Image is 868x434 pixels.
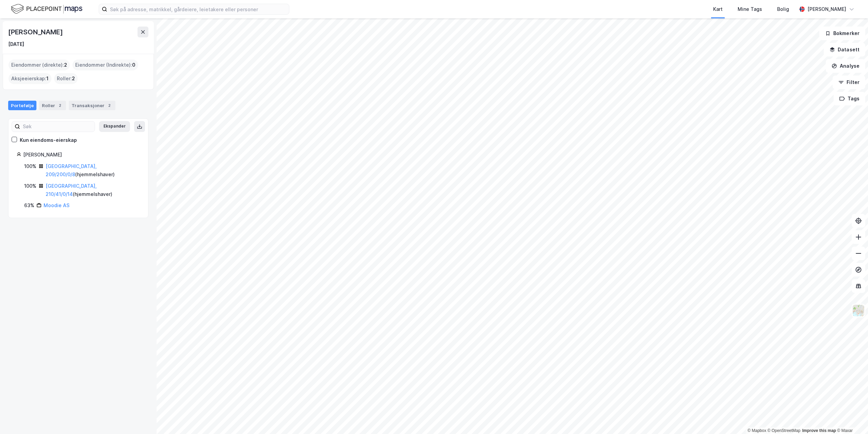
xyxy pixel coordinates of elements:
[24,162,36,170] div: 100%
[9,73,51,84] div: Aksjeeierskap :
[46,74,49,83] span: 1
[69,101,115,110] div: Transaksjoner
[9,60,70,70] div: Eiendommer (direkte) :
[713,5,723,13] div: Kart
[46,163,97,177] a: [GEOGRAPHIC_DATA], 209/200/0/8
[39,101,66,110] div: Roller
[8,40,24,48] div: [DATE]
[807,5,846,13] div: [PERSON_NAME]
[24,201,34,210] div: 63%
[802,428,836,433] a: Improve this map
[24,182,36,190] div: 100%
[54,73,78,84] div: Roller :
[64,61,67,69] span: 2
[20,121,95,132] input: Søk
[777,5,789,13] div: Bolig
[46,183,97,197] a: [GEOGRAPHIC_DATA], 210/41/0/14
[73,60,138,70] div: Eiendommer (Indirekte) :
[834,92,865,105] button: Tags
[107,4,289,14] input: Søk på adresse, matrikkel, gårdeiere, leietakere eller personer
[824,43,865,56] button: Datasett
[99,121,130,132] button: Ekspander
[8,27,64,37] div: [PERSON_NAME]
[748,428,766,433] a: Mapbox
[46,162,140,179] div: ( hjemmelshaver )
[768,428,801,433] a: OpenStreetMap
[132,61,135,69] span: 0
[852,304,865,317] img: Z
[11,3,82,15] img: logo.f888ab2527a4732fd821a326f86c7f29.svg
[833,76,865,89] button: Filter
[46,182,140,198] div: ( hjemmelshaver )
[819,27,865,40] button: Bokmerker
[20,136,77,144] div: Kun eiendoms-eierskap
[72,74,75,83] span: 2
[44,202,69,208] a: Moodie AS
[738,5,762,13] div: Mine Tags
[8,101,36,110] div: Portefølje
[106,102,113,109] div: 2
[834,401,868,434] iframe: Chat Widget
[23,151,140,159] div: [PERSON_NAME]
[57,102,63,109] div: 2
[826,59,865,73] button: Analyse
